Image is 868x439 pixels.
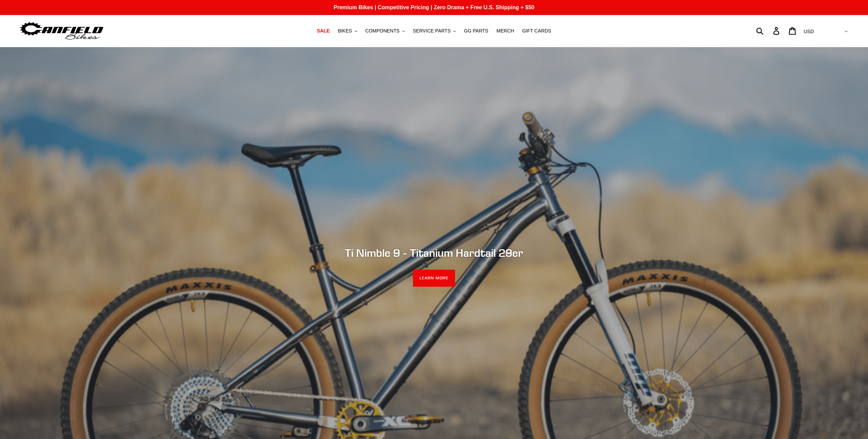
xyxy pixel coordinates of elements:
[760,23,777,38] input: Search
[362,26,408,36] button: COMPONENTS
[413,270,455,287] a: LEARN MORE
[464,28,488,34] span: GG PARTS
[334,26,360,36] button: BIKES
[248,246,621,259] h2: Ti Nimble 9 - Titanium Hardtail 29er
[410,26,459,36] button: SERVICE PARTS
[317,28,329,34] span: SALE
[365,28,400,34] span: COMPONENTS
[496,28,514,34] span: MERCH
[522,28,551,34] span: GIFT CARDS
[19,20,104,42] img: Canfield Bikes
[519,26,555,36] a: GIFT CARDS
[413,28,451,34] span: SERVICE PARTS
[461,26,492,36] a: GG PARTS
[313,26,333,36] a: SALE
[493,26,517,36] a: MERCH
[338,28,352,34] span: BIKES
